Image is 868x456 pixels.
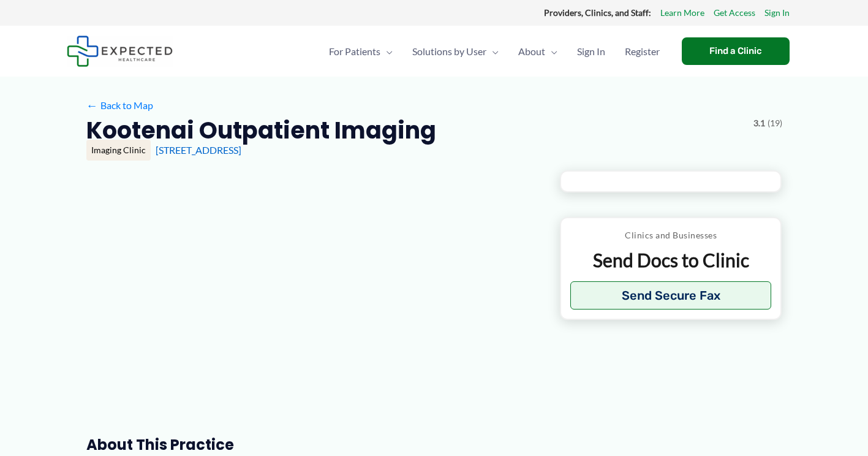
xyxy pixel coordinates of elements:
a: Get Access [714,5,755,21]
a: Sign In [764,5,790,21]
nav: Primary Site Navigation [319,30,670,73]
a: Sign In [567,30,615,73]
a: Find a Clinic [682,37,790,65]
span: Register [625,30,660,73]
button: Send Secure Fax [570,281,772,310]
h2: Kootenai Outpatient Imaging [86,115,436,145]
p: Send Docs to Clinic [570,248,772,272]
span: Menu Toggle [486,30,499,73]
a: AboutMenu Toggle [508,30,567,73]
h3: About this practice [86,435,540,454]
span: (19) [768,115,782,131]
span: ← [86,99,98,111]
span: Menu Toggle [380,30,393,73]
span: For Patients [329,30,380,73]
a: Solutions by UserMenu Toggle [402,30,508,73]
span: 3.1 [753,115,765,131]
a: Learn More [660,5,704,21]
p: Clinics and Businesses [570,227,772,243]
a: For PatientsMenu Toggle [319,30,402,73]
a: Register [615,30,670,73]
a: ←Back to Map [86,96,153,115]
span: Sign In [577,30,605,73]
span: Menu Toggle [545,30,557,73]
a: [STREET_ADDRESS] [156,144,241,156]
strong: Providers, Clinics, and Staff: [544,7,651,18]
div: Imaging Clinic [86,140,151,161]
span: Solutions by User [412,30,486,73]
span: About [518,30,545,73]
img: Expected Healthcare Logo - side, dark font, small [67,36,173,67]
